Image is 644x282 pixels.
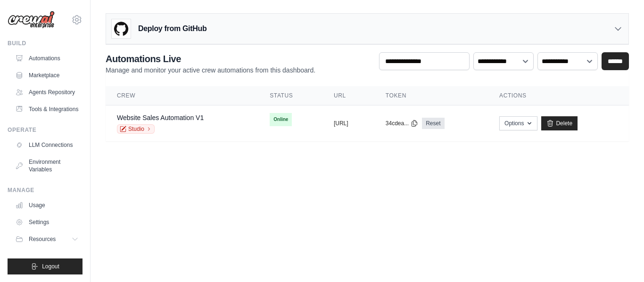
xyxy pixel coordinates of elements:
img: Logo [8,11,55,29]
span: Resources [29,235,56,243]
a: Website Sales Automation V1 [117,114,204,121]
span: Logout [42,263,59,270]
button: Logout [8,258,83,274]
th: Status [258,86,322,105]
th: Token [374,86,488,105]
span: Online [270,113,292,126]
a: Marketplace [11,68,83,83]
a: Tools & Integrations [11,102,83,117]
button: 34cdea... [386,120,418,127]
a: Delete [541,116,578,130]
th: URL [322,86,374,105]
img: GitHub Logo [112,19,131,38]
a: Agents Repository [11,85,83,100]
p: Manage and monitor your active crew automations from this dashboard. [106,65,315,75]
div: Manage [8,186,83,194]
a: LLM Connections [11,137,83,153]
a: Studio [117,124,155,134]
a: Environment Variables [11,154,83,177]
th: Crew [106,86,258,105]
a: Usage [11,198,83,213]
h2: Automations Live [106,52,315,65]
button: Options [499,116,537,130]
th: Actions [488,86,629,105]
h3: Deploy from GitHub [138,23,206,34]
a: Reset [422,118,444,129]
button: Resources [11,232,83,247]
div: Build [8,40,83,47]
div: Operate [8,126,83,134]
a: Settings [11,215,83,230]
a: Automations [11,51,83,66]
